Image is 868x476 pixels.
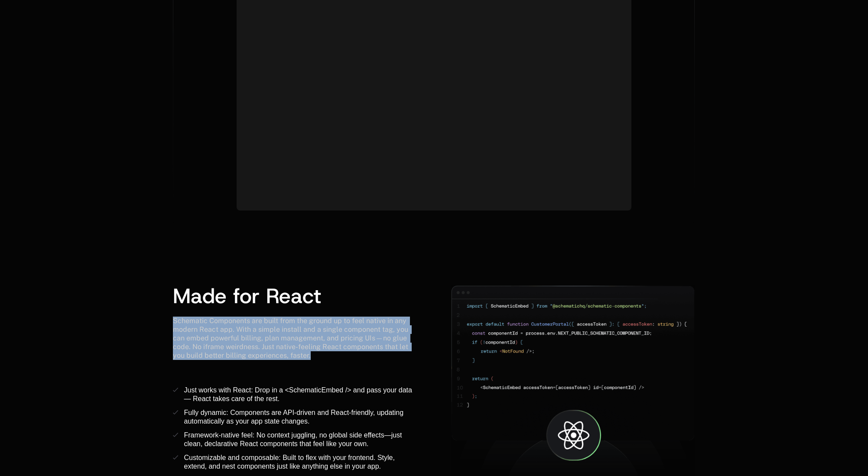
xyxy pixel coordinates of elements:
span: Just works with React: Drop in a <SchematicEmbed /> and pass your data — React takes care of the ... [184,386,414,402]
span: Made for React [173,282,321,310]
span: Framework-native feel: No context juggling, no global side effects—just clean, declarative React ... [184,431,404,447]
span: Schematic Components are built from the ground up to feel native in any modern React app. With a ... [173,317,410,359]
span: Fully dynamic: Components are API-driven and React-friendly, updating automatically as your app s... [184,409,405,425]
span: Customizable and composable: Built to flex with your frontend. Style, extend, and nest components... [184,454,397,470]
